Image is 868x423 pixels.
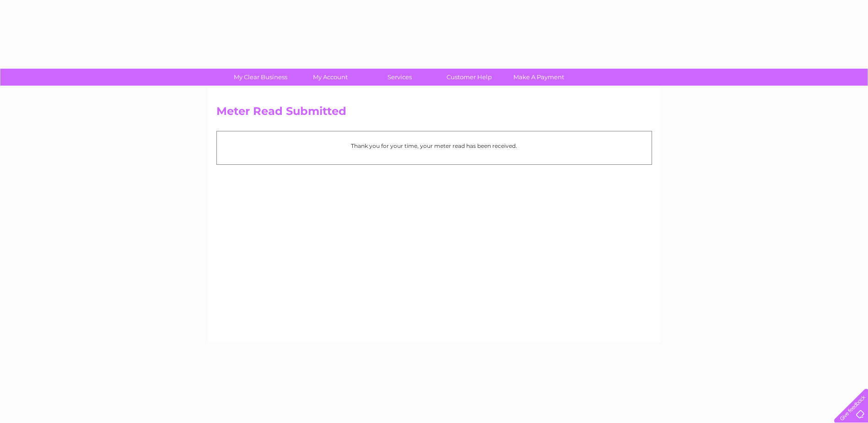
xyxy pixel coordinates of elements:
[431,69,507,86] a: Customer Help
[362,69,437,86] a: Services
[216,105,652,122] h2: Meter Read Submitted
[292,69,368,86] a: My Account
[501,69,577,86] a: Make A Payment
[223,69,298,86] a: My Clear Business
[221,141,647,150] p: Thank you for your time, your meter read has been received.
